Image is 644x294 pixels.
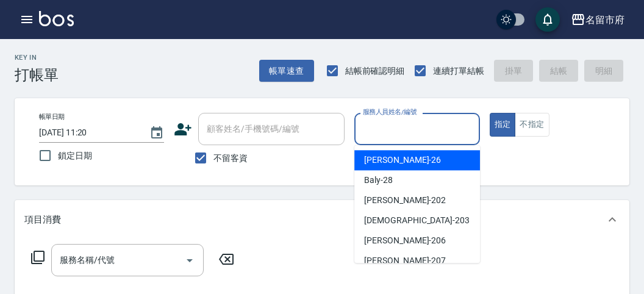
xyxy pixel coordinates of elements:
[433,65,484,77] span: 連續打單結帳
[535,7,560,32] button: save
[15,66,59,84] h3: 打帳單
[585,12,624,27] div: 名留市府
[566,7,629,32] button: 名留市府
[490,113,516,137] button: 指定
[15,54,59,62] h2: Key In
[515,113,549,137] button: 不指定
[364,254,446,267] span: [PERSON_NAME] -207
[364,234,446,247] span: [PERSON_NAME] -206
[180,251,199,270] button: Open
[39,11,74,26] img: Logo
[345,65,405,77] span: 結帳前確認明細
[364,174,393,187] span: Baly -28
[58,149,92,162] span: 鎖定日期
[39,112,65,121] label: 帳單日期
[364,214,470,227] span: [DEMOGRAPHIC_DATA] -203
[142,118,171,148] button: Choose date, selected date is 2025-09-15
[364,194,446,207] span: [PERSON_NAME] -202
[39,123,137,143] input: YYYY/MM/DD hh:mm
[24,213,61,226] p: 項目消費
[259,60,314,82] button: 帳單速查
[213,152,248,165] span: 不留客資
[363,107,417,117] label: 服務人員姓名/編號
[15,200,629,239] div: 項目消費
[364,154,441,167] span: [PERSON_NAME] -26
